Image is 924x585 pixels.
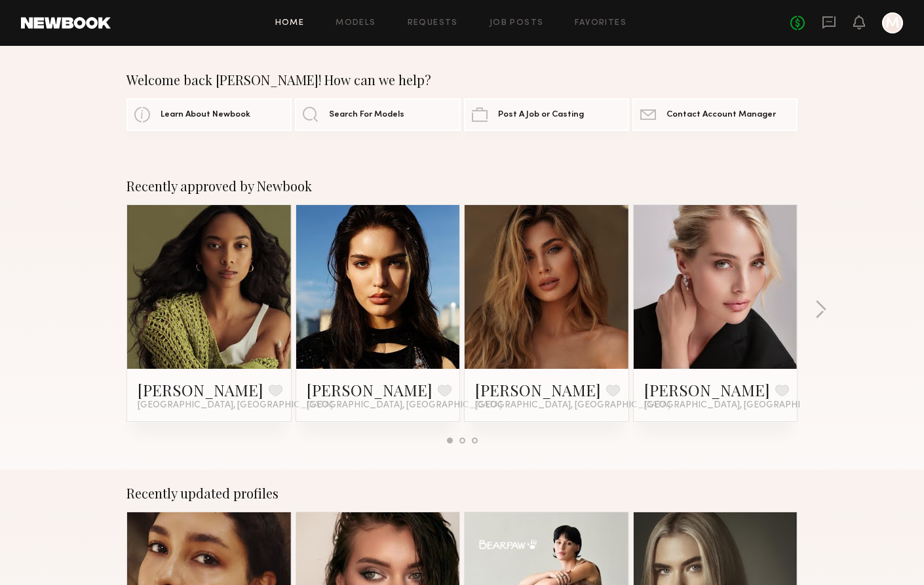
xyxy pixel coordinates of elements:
a: Home [275,19,305,28]
a: [PERSON_NAME] [307,379,433,400]
span: [GEOGRAPHIC_DATA], [GEOGRAPHIC_DATA] [138,400,333,411]
a: Models [336,19,375,28]
span: [GEOGRAPHIC_DATA], [GEOGRAPHIC_DATA] [307,400,502,411]
a: [PERSON_NAME] [644,379,770,400]
span: Post A Job or Casting [498,111,584,119]
span: [GEOGRAPHIC_DATA], [GEOGRAPHIC_DATA] [644,400,839,411]
span: [GEOGRAPHIC_DATA], [GEOGRAPHIC_DATA] [475,400,670,411]
a: Learn About Newbook [126,98,292,131]
span: Contact Account Manager [666,111,776,119]
a: Contact Account Manager [632,98,798,131]
a: Job Posts [490,19,544,28]
div: Recently approved by Newbook [126,178,798,194]
a: [PERSON_NAME] [138,379,263,400]
span: Learn About Newbook [161,111,250,119]
span: Search For Models [329,111,404,119]
div: Welcome back [PERSON_NAME]! How can we help? [126,72,798,88]
a: M [882,12,903,33]
a: Requests [408,19,458,28]
a: Post A Job or Casting [464,98,629,131]
a: Search For Models [295,98,460,131]
a: Favorites [575,19,626,28]
a: [PERSON_NAME] [475,379,601,400]
div: Recently updated profiles [126,485,798,501]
